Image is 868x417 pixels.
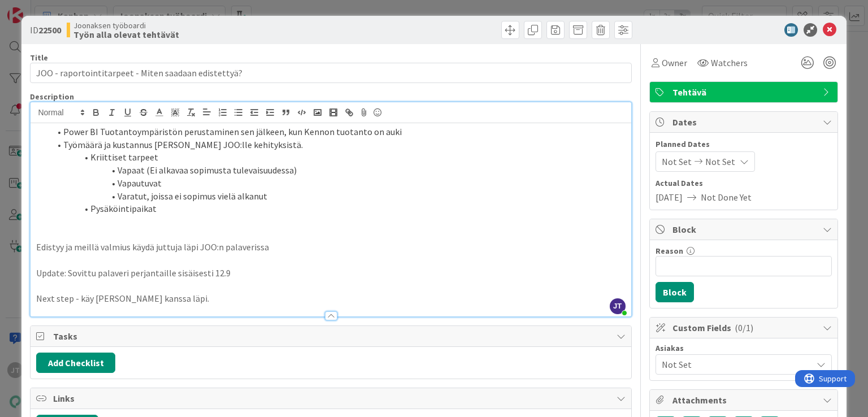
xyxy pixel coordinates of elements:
span: Block [672,223,817,236]
span: Support [24,2,51,15]
button: Block [656,282,694,302]
p: Edistyy ja meillä valmius käydä juttuja läpi JOO:n palaverissa [36,241,625,254]
span: Description [30,92,74,102]
span: ID [30,23,61,37]
span: Not Set [662,358,812,371]
span: Dates [672,115,817,129]
li: Pysäköintipaikat [50,202,625,215]
span: Actual Dates [656,177,832,189]
li: Varatut, joissa ei sopimus vielä alkanut [50,190,625,203]
div: Asiakas [656,344,832,352]
span: Tehtävä [672,85,817,99]
li: Vapautuvat [50,177,625,190]
label: Title [30,53,48,63]
span: ( 0/1 ) [735,322,753,333]
span: JT [610,298,626,314]
b: Työn alla olevat tehtävät [73,30,179,39]
li: Kriittiset tarpeet [50,151,625,164]
span: Links [53,392,610,405]
span: Not Set [705,155,735,168]
span: Not Done Yet [701,190,752,204]
span: Attachments [672,393,817,407]
span: [DATE] [656,190,683,204]
p: Next step - käy [PERSON_NAME] kanssa läpi. [36,292,625,305]
span: Not Set [662,155,692,168]
span: Owner [662,56,687,69]
span: Watchers [711,56,748,69]
label: Reason [656,246,683,256]
b: 22500 [38,24,61,36]
input: type card name here... [30,63,631,83]
span: Tasks [53,329,610,343]
li: Power BI Tuotantoympäristön perustaminen sen jälkeen, kun Kennon tuotanto on auki [50,125,625,138]
button: Add Checklist [36,353,115,373]
span: Joonaksen työboardi [73,21,179,30]
p: Update: Sovittu palaveri perjantaille sisäisesti 12.9 [36,267,625,280]
li: Vapaat (Ei alkavaa sopimusta tulevaisuudessa) [50,164,625,177]
li: Työmäärä ja kustannus [PERSON_NAME] JOO:lle kehityksistä. [50,138,625,151]
span: Custom Fields [672,321,817,335]
span: Planned Dates [656,138,832,150]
